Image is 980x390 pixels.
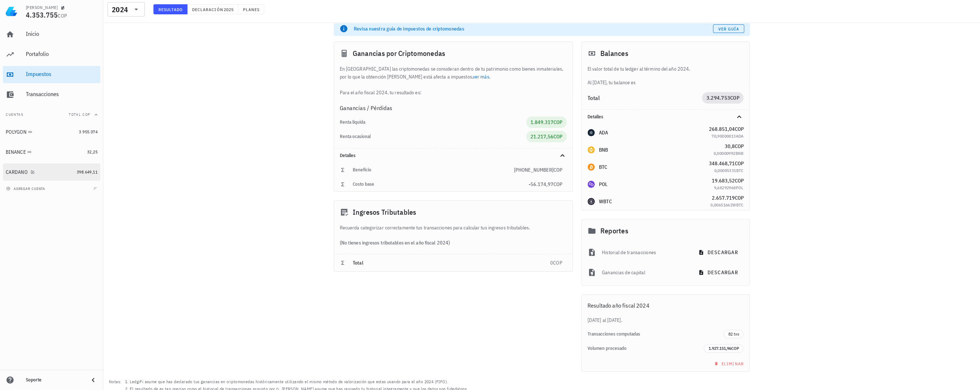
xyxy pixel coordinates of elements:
[153,4,187,14] button: Resultado
[3,123,100,141] a: POLYGON 3.955.074
[340,134,526,139] div: Renta ocasional
[587,129,595,136] div: ADA-icon
[26,10,58,20] span: 4.353.755
[529,181,553,187] span: -56.174,97
[26,71,97,77] div: Impuestos
[223,7,234,12] span: 2025
[582,42,750,65] div: Balances
[3,46,100,63] a: Portafolio
[694,246,743,259] button: descargar
[3,26,100,43] a: Inicio
[712,133,736,139] span: 70,90000013
[599,163,608,171] div: BTC
[587,146,595,153] div: BNB-icon
[602,244,688,260] div: Historial de transacciones
[6,6,17,17] img: LedgiFi
[709,126,734,132] span: 268.851,04
[709,160,734,167] span: 348.468,71
[553,119,562,125] span: COP
[334,232,572,254] div: (No tienes ingresos tributables en el año fiscal 2024)
[587,181,595,188] div: POL-icon
[731,346,739,351] span: COP
[734,160,743,167] span: COP
[700,269,738,276] span: descargar
[599,181,608,188] div: POL
[130,378,592,385] li: LedgiFi asume que has declarado tus ganancias en criptomonedas históricamente utilizando el mismo...
[192,7,223,12] span: Declaración
[713,361,744,366] span: Eliminar
[353,260,363,266] span: Total
[710,358,747,368] button: Eliminar
[712,177,734,184] span: 19.683,52
[473,73,489,80] a: ver más
[718,26,739,32] span: Ver guía
[6,169,28,175] div: CARDANO
[736,168,743,173] span: BTC
[58,13,67,19] span: COP
[3,66,100,83] a: Impuestos
[26,5,58,10] div: [PERSON_NAME]
[736,185,743,190] span: POL
[243,7,260,12] span: Planes
[587,95,702,101] div: Total
[553,133,562,140] span: COP
[77,169,97,175] span: 398.649,11
[599,129,608,136] div: ADA
[550,260,553,266] span: 0
[724,143,734,149] span: 30,8
[531,119,553,125] span: 1.849.317
[587,114,727,120] div: Detalles
[582,295,750,316] div: Resultado año fiscal 2024
[108,2,145,16] div: 2024
[531,133,553,140] span: 21.217,56
[26,377,83,383] div: Soporte
[334,224,572,232] div: Recuerda categorizar correctamente tus transacciones para calcular tus ingresos tributables.
[587,163,595,171] div: BTC-icon
[728,330,739,338] span: 82 txs
[553,167,562,173] span: COP
[340,104,393,112] span: Ganancias / Pérdidas
[334,148,572,163] div: Detalles
[587,198,595,205] div: WBTC-icon
[712,195,734,201] span: 2.657.719
[587,331,724,337] div: Transacciones computadas
[734,195,743,201] span: COP
[732,202,744,208] span: WBTC
[602,265,688,280] div: Ganancias de capital
[3,143,100,161] a: BINANCE 32,25
[734,143,743,149] span: COP
[187,4,238,14] button: Declaración 2025
[354,25,713,32] div: Revisa nuestra guía de impuestos de criptomonedas
[736,133,743,139] span: ADA
[6,129,27,135] div: POLYGON
[553,181,562,187] span: COP
[3,163,100,181] a: CARDANO 398.649,11
[735,151,743,156] span: BNB
[26,51,97,57] div: Portafolio
[734,126,743,132] span: COP
[706,95,730,101] span: 3.294.753
[730,95,739,101] span: COP
[713,151,735,156] span: 0,00000992
[714,168,736,173] span: 0,00085331
[26,30,97,37] div: Inicio
[26,91,97,97] div: Transacciones
[708,346,731,351] span: 1.927.151,96
[714,185,736,190] span: 9,68292968
[340,153,550,158] div: Detalles
[6,149,26,155] div: BINANCE
[238,4,265,14] button: Planes
[710,202,732,208] span: 0,00651662
[112,6,128,13] div: 2024
[582,110,750,124] div: Detalles
[353,181,374,187] span: Costo base
[8,186,45,191] span: agregar cuenta
[353,167,371,173] span: Beneficio
[599,146,608,153] div: BNB
[553,260,562,266] span: COP
[69,112,90,117] span: Total COP
[3,86,100,103] a: Transacciones
[587,346,704,351] div: Volumen procesado
[582,65,750,86] div: Al [DATE], tu balance es
[79,129,97,134] span: 3.955.074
